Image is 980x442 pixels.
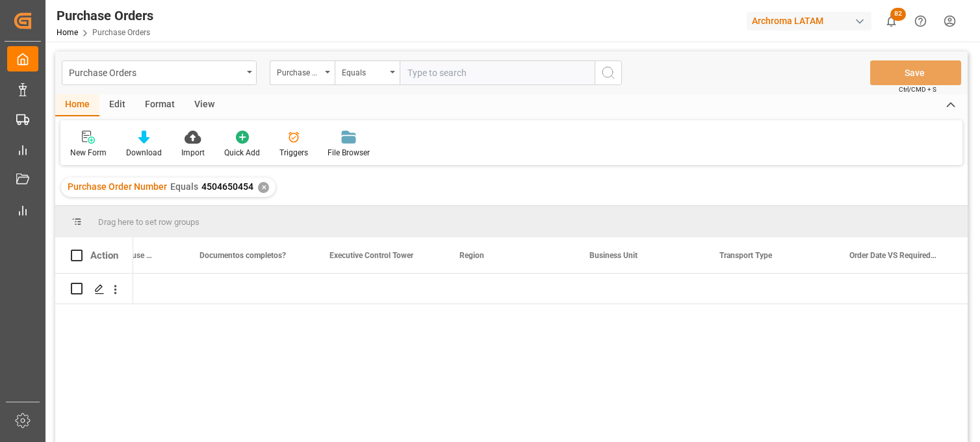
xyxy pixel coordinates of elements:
[135,94,185,116] div: Format
[719,251,772,260] span: Transport Type
[277,64,321,79] div: Purchase Order Number
[747,12,871,31] div: Archroma LATAM
[185,94,224,116] div: View
[126,147,162,159] div: Download
[459,251,484,260] span: Region
[270,60,335,85] button: open menu
[69,64,242,80] div: Purchase Orders
[70,147,107,159] div: New Form
[400,60,595,85] input: Type to search
[870,60,961,85] button: Save
[99,94,135,116] div: Edit
[899,84,936,94] span: Ctrl/CMD + S
[328,147,370,159] div: File Browser
[849,251,936,260] span: Order Date VS Required Date
[181,147,205,159] div: Import
[62,60,257,85] button: open menu
[595,60,622,85] button: search button
[224,147,260,159] div: Quick Add
[57,28,78,37] a: Home
[57,6,153,25] div: Purchase Orders
[200,251,286,260] span: Documentos completos?
[98,217,200,227] span: Drag here to set row groups
[747,8,877,33] button: Archroma LATAM
[329,251,413,260] span: Executive Control Tower
[68,181,167,192] span: Purchase Order Number
[201,181,253,192] span: 4504650454
[90,250,118,261] div: Action
[279,147,308,159] div: Triggers
[335,60,400,85] button: open menu
[342,64,386,79] div: Equals
[877,6,906,36] button: show 82 new notifications
[589,251,638,260] span: Business Unit
[55,274,133,304] div: Press SPACE to select this row.
[906,6,935,36] button: Help Center
[170,181,198,192] span: Equals
[258,182,269,193] div: ✕
[55,94,99,116] div: Home
[890,8,906,21] span: 82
